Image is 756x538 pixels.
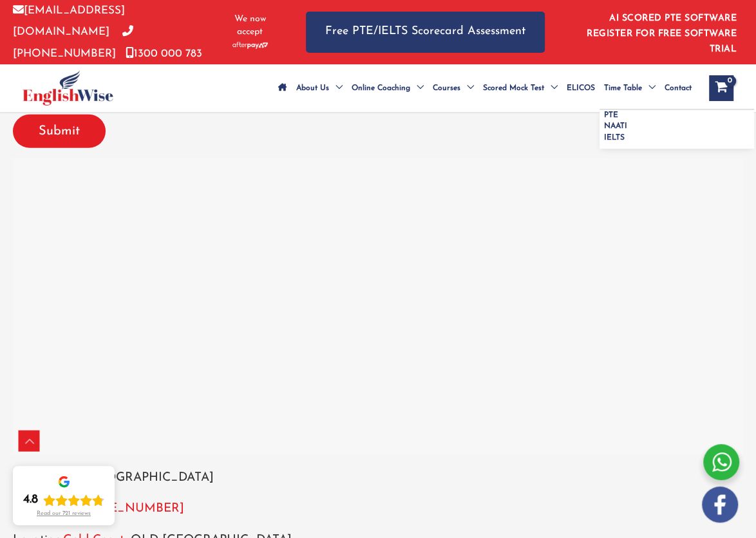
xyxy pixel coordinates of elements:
div: 4.8 [23,492,38,508]
a: Contact [660,66,696,111]
p: EnglishWise [GEOGRAPHIC_DATA] [13,467,743,488]
span: Menu Toggle [460,66,474,111]
a: [PHONE_NUMBER] [68,503,184,515]
a: IELTS [600,133,754,149]
a: 1300 000 783 [126,48,202,59]
a: Scored Mock TestMenu Toggle [478,66,562,111]
input: Submit [13,115,106,148]
a: [EMAIL_ADDRESS][DOMAIN_NAME] [13,5,125,37]
span: Online Coaching [352,66,410,111]
span: Courses [433,66,460,111]
img: Afterpay-Logo [232,42,268,49]
span: Menu Toggle [544,66,558,111]
a: NAATI [600,121,754,132]
aside: Header Widget 1 [571,3,743,60]
span: Menu Toggle [329,66,343,111]
span: Scored Mock Test [483,66,544,111]
a: About UsMenu Toggle [292,66,347,111]
span: NAATI [604,122,627,130]
span: ELICOS [567,66,595,111]
a: CoursesMenu Toggle [428,66,478,111]
a: Time TableMenu Toggle [600,66,660,111]
a: Online CoachingMenu Toggle [347,66,428,111]
span: Contact [665,66,692,111]
div: Read our 721 reviews [37,510,91,517]
span: PTE [604,111,618,119]
span: Time Table [604,66,642,111]
a: ELICOS [562,66,600,111]
a: View Shopping Cart, empty [709,75,733,101]
img: white-facebook.png [702,487,738,523]
span: Menu Toggle [410,66,424,111]
a: PTE [600,110,754,121]
a: AI SCORED PTE SOFTWARE REGISTER FOR FREE SOFTWARE TRIAL [587,14,737,54]
nav: Site Navigation: Main Menu [274,66,696,111]
span: Menu Toggle [642,66,656,111]
img: cropped-ew-logo [23,70,113,106]
a: Free PTE/IELTS Scorecard Assessment [306,12,545,52]
span: IELTS [604,134,625,142]
a: [PHONE_NUMBER] [13,26,133,59]
span: About Us [296,66,329,111]
div: Rating: 4.8 out of 5 [23,492,104,508]
span: We now accept [227,13,274,39]
p: Call us on [13,498,743,519]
